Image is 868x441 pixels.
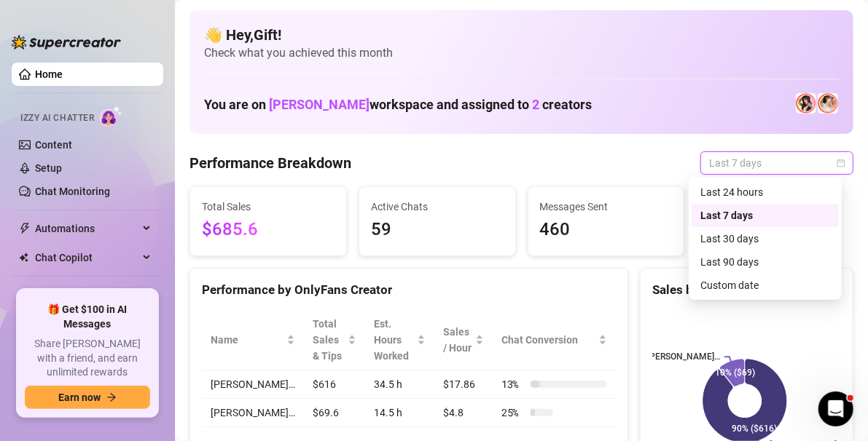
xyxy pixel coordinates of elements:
span: arrow-right [106,392,117,402]
div: Est. Hours Worked [374,316,414,364]
text: [PERSON_NAME]… [647,352,720,362]
div: Last 24 hours [692,180,839,204]
span: Messages Sent [540,199,673,215]
div: Performance by OnlyFans Creator [202,280,616,300]
td: $4.8 [434,399,493,427]
h4: Performance Breakdown [189,153,351,173]
img: logo-BBDzfeDw.svg [12,35,121,49]
td: [PERSON_NAME]… [202,399,304,427]
div: Last 7 days [700,207,830,223]
td: $616 [304,370,365,399]
a: Chat Monitoring [35,186,110,197]
img: AI Chatter [100,106,122,127]
td: 14.5 h [365,399,434,427]
td: 34.5 h [365,370,434,399]
div: Custom date [700,277,830,293]
span: thunderbolt [19,223,31,234]
div: Last 24 hours [700,184,830,200]
span: 🎁 Get $100 in AI Messages [25,303,150,331]
a: Setup [35,162,62,174]
a: Content [35,139,72,151]
div: Sales by OnlyFans Creator [652,280,841,300]
span: Earn now [58,392,101,403]
span: Izzy AI Chatter [20,111,94,125]
span: Total Sales [202,199,335,215]
h1: You are on workspace and assigned to creators [204,97,592,113]
th: Total Sales & Tips [304,310,365,370]
span: Last 7 days [709,152,845,174]
span: Sales / Hour [443,324,472,356]
span: 13 % [501,376,525,392]
span: Name [211,332,284,348]
span: [PERSON_NAME] [269,97,370,112]
div: Last 30 days [692,227,839,250]
span: calendar [837,159,845,167]
img: 𝖍𝖔𝖑𝖑𝖞 [818,93,838,114]
span: Automations [35,217,138,240]
div: Last 7 days [692,204,839,227]
span: Chat Conversion [501,332,595,348]
button: Earn nowarrow-right [25,386,150,409]
span: 2 [532,97,539,112]
h4: 👋 Hey, Gift ! [204,25,839,45]
th: Chat Conversion [493,310,616,370]
td: $17.86 [434,370,493,399]
div: Last 30 days [700,231,830,247]
span: Chat Copilot [35,246,138,269]
span: Active Chats [371,199,504,215]
td: $69.6 [304,399,365,427]
span: 460 [540,216,673,244]
img: Holly [796,93,816,114]
span: $685.6 [202,216,335,244]
img: Chat Copilot [19,253,28,263]
div: Custom date [692,274,839,297]
span: Share [PERSON_NAME] with a friend, and earn unlimited rewards [25,337,150,380]
div: Last 90 days [692,250,839,274]
th: Sales / Hour [434,310,493,370]
span: Total Sales & Tips [313,316,345,364]
span: 59 [371,216,504,244]
span: Check what you achieved this month [204,45,839,61]
span: 25 % [501,405,525,421]
div: Last 90 days [700,254,830,270]
a: Home [35,68,63,80]
iframe: Intercom live chat [818,392,853,426]
td: [PERSON_NAME]… [202,370,304,399]
th: Name [202,310,304,370]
